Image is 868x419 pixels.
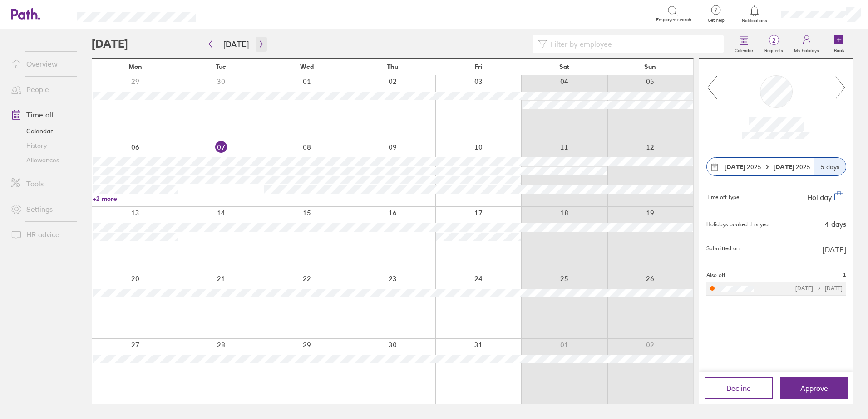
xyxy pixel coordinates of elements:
[774,163,810,171] span: 2025
[706,245,740,253] span: Submitted on
[843,272,846,278] span: 1
[706,272,725,278] span: Also off
[128,63,142,70] span: Mon
[221,10,244,18] div: Search
[774,163,796,171] strong: [DATE]
[725,163,761,171] span: 2025
[823,245,846,253] span: [DATE]
[829,45,850,54] label: Book
[705,377,773,399] button: Decline
[547,35,718,53] input: Filter by employee
[759,45,789,54] label: Requests
[800,384,828,392] span: Approve
[780,377,848,399] button: Approve
[216,63,226,70] span: Tue
[759,29,789,58] a: 2Requests
[656,17,691,23] span: Employee search
[824,29,853,58] a: Book
[789,45,824,54] label: My holidays
[807,193,832,202] span: Holiday
[789,29,824,58] a: My holidays
[729,45,759,54] label: Calendar
[4,124,77,138] a: Calendar
[725,163,745,171] strong: [DATE]
[4,225,77,244] a: HR advice
[4,153,77,167] a: Allowances
[740,5,769,24] a: Notifications
[644,63,656,70] span: Sun
[474,63,483,70] span: Fri
[729,29,759,58] a: Calendar
[4,200,77,218] a: Settings
[4,55,77,73] a: Overview
[93,195,178,203] a: +2 more
[740,18,769,24] span: Notifications
[216,37,256,52] button: [DATE]
[706,221,771,228] div: Holidays booked this year
[4,106,77,124] a: Time off
[814,158,846,175] div: 5 days
[726,384,751,392] span: Decline
[795,285,843,292] div: [DATE] [DATE]
[825,220,846,228] div: 4 days
[559,63,569,70] span: Sat
[759,37,789,44] span: 2
[300,63,314,70] span: Wed
[4,175,77,193] a: Tools
[706,190,739,201] div: Time off type
[387,63,398,70] span: Thu
[701,18,731,23] span: Get help
[4,138,77,153] a: History
[4,80,77,98] a: People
